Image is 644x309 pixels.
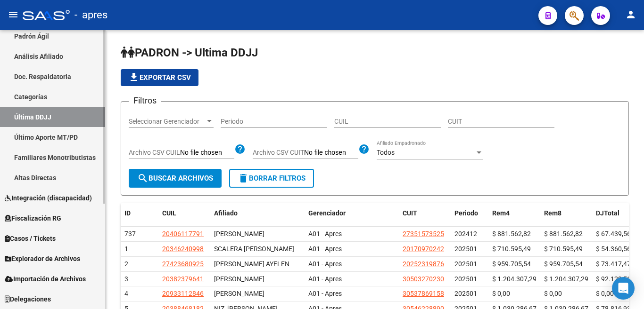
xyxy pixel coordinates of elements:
div: $ 67.439,56 [596,229,640,239]
mat-icon: menu [8,9,19,20]
span: Todos [377,149,395,156]
span: CUIL [162,209,176,217]
span: 20170970242 [403,245,444,253]
span: 737 [124,230,136,238]
span: A01 - Apres [308,245,342,253]
span: 202501 [454,260,477,268]
div: $ 0,00 [596,288,640,299]
span: A01 - Apres [308,260,342,268]
mat-icon: file_download [128,71,140,83]
span: A01 - Apres [308,230,342,238]
span: Fiscalización RG [5,213,61,223]
span: Archivo CSV CUIT [253,149,304,156]
datatable-header-cell: ID [121,203,158,223]
h3: Filtros [129,94,161,107]
div: $ 959.705,54 [492,259,537,269]
span: 1 [124,245,128,253]
div: $ 54.360,56 [596,244,640,254]
button: Borrar Filtros [229,169,314,188]
span: ID [124,209,131,217]
span: 30537869158 [403,290,444,297]
span: 202412 [454,230,477,238]
span: 20933112846 [162,290,204,297]
div: $ 881.562,82 [544,229,588,239]
datatable-header-cell: Rem8 [540,203,592,223]
div: $ 959.705,54 [544,259,588,269]
mat-icon: help [234,143,246,155]
datatable-header-cell: Rem4 [488,203,540,223]
span: 202501 [454,290,477,297]
span: 4 [124,290,128,297]
span: Seleccionar Gerenciador [129,118,205,126]
div: $ 92.129,51 [596,274,640,285]
span: 3 [124,275,128,283]
span: - apres [74,5,107,25]
span: 2 [124,260,128,268]
div: $ 0,00 [492,288,537,299]
datatable-header-cell: Afiliado [210,203,305,223]
span: Casos / Tickets [5,233,56,244]
div: Open Intercom Messenger [612,277,635,300]
span: Exportar CSV [128,73,191,82]
input: Archivo CSV CUIL [180,149,234,157]
button: Exportar CSV [121,69,198,86]
span: [PERSON_NAME] [214,230,264,238]
div: $ 1.204.307,29 [492,274,537,285]
div: $ 881.562,82 [492,229,537,239]
span: [PERSON_NAME] AYELEN [214,260,289,268]
span: PADRON -> Ultima DDJJ [121,46,258,59]
span: 30503270230 [403,275,444,283]
span: CUIT [403,209,417,217]
span: Delegaciones [5,294,51,304]
span: Integración (discapacidad) [5,193,92,203]
datatable-header-cell: Gerenciador [305,203,399,223]
span: Archivo CSV CUIL [129,149,180,156]
datatable-header-cell: CUIT [399,203,451,223]
datatable-header-cell: Periodo [451,203,488,223]
mat-icon: person [625,9,636,20]
datatable-header-cell: CUIL [158,203,210,223]
span: Importación de Archivos [5,274,86,284]
span: Periodo [454,209,478,217]
span: 20382379641 [162,275,204,283]
div: $ 0,00 [544,288,588,299]
mat-icon: help [358,143,370,155]
span: 27423680925 [162,260,204,268]
input: Archivo CSV CUIT [304,149,358,157]
datatable-header-cell: DJTotal [592,203,644,223]
span: Explorador de Archivos [5,254,80,264]
span: Rem4 [492,209,510,217]
mat-icon: delete [238,173,249,184]
span: Borrar Filtros [238,174,305,182]
span: A01 - Apres [308,290,342,297]
span: Afiliado [214,209,238,217]
span: Buscar Archivos [137,174,213,182]
span: 20346240998 [162,245,204,253]
span: 202501 [454,245,477,253]
button: Buscar Archivos [129,169,222,188]
span: A01 - Apres [308,275,342,283]
span: DJTotal [596,209,619,217]
mat-icon: search [137,173,149,184]
span: [PERSON_NAME] [214,290,264,297]
div: $ 1.204.307,29 [544,274,588,285]
span: [PERSON_NAME] [214,275,264,283]
div: $ 710.595,49 [492,244,537,254]
span: SCALERA [PERSON_NAME] [214,245,294,253]
span: 20406117791 [162,230,204,238]
span: 20252319876 [403,260,444,268]
span: 27351573525 [403,230,444,238]
div: $ 73.417,47 [596,259,640,269]
div: $ 710.595,49 [544,244,588,254]
span: Rem8 [544,209,561,217]
span: Gerenciador [308,209,346,217]
span: 202501 [454,275,477,283]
